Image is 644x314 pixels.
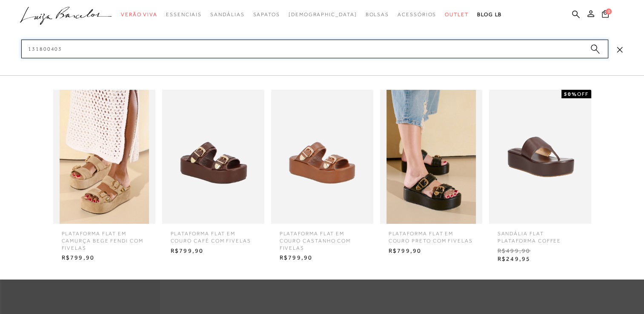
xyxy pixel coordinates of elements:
span: BLOG LB [477,11,502,17]
span: R$799,90 [55,251,153,264]
a: PLATAFORMA FLAT EM COURO CAFÉ COM FIVELAS PLATAFORMA FLAT EM COURO CAFÉ COM FIVELAS R$799,90 [160,90,266,257]
a: PLATAFORMA FLAT EM COURO PRETO COM FIVELAS PLATAFORMA FLAT EM COURO PRETO COM FIVELAS R$799,90 [378,90,484,257]
img: PLATAFORMA FLAT EM COURO CAFÉ COM FIVELAS [162,90,264,224]
img: PLATAFORMA FLAT EM COURO PRETO COM FIVELAS [380,90,482,224]
span: PLATAFORMA FLAT EM CAMURÇA BEGE FENDI COM FIVELAS [55,224,153,251]
input: Buscar. [21,40,608,58]
span: R$249,95 [491,253,589,265]
a: PLATAFORMA FLAT EM CAMURÇA BEGE FENDI COM FIVELAS PLATAFORMA FLAT EM CAMURÇA BEGE FENDI COM FIVEL... [51,90,157,264]
span: [DEMOGRAPHIC_DATA] [289,11,357,17]
span: PLATAFORMA FLAT EM COURO CASTANHO COM FIVELAS [273,224,371,251]
span: Outlet [445,11,469,17]
img: PLATAFORMA FLAT EM COURO CASTANHO COM FIVELAS [271,90,373,224]
span: SANDÁLIA FLAT PLATAFORMA COFFEE [491,224,589,245]
span: Verão Viva [121,11,157,17]
a: categoryNavScreenReaderText [210,7,244,23]
a: categoryNavScreenReaderText [253,7,280,23]
a: BLOG LB [477,7,502,23]
a: SANDÁLIA FLAT PLATAFORMA COFFEE 50%OFF SANDÁLIA FLAT PLATAFORMA COFFEE R$499,90 R$249,95 [487,90,593,265]
span: R$799,90 [164,245,262,257]
span: Bolsas [365,11,389,17]
span: OFF [577,91,589,97]
span: R$799,90 [273,251,371,264]
span: R$499,90 [491,245,589,257]
strong: 50% [564,91,577,97]
span: 0 [606,9,612,14]
a: categoryNavScreenReaderText [398,7,436,23]
span: Sapatos [253,11,280,17]
a: PLATAFORMA FLAT EM COURO CASTANHO COM FIVELAS PLATAFORMA FLAT EM COURO CASTANHO COM FIVELAS R$799,90 [269,90,375,264]
a: categoryNavScreenReaderText [166,7,202,23]
img: SANDÁLIA FLAT PLATAFORMA COFFEE [489,90,591,224]
a: categoryNavScreenReaderText [121,7,157,23]
a: categoryNavScreenReaderText [445,7,469,23]
span: PLATAFORMA FLAT EM COURO PRETO COM FIVELAS [382,224,480,245]
img: PLATAFORMA FLAT EM CAMURÇA BEGE FENDI COM FIVELAS [53,90,155,224]
span: R$799,90 [382,245,480,257]
a: noSubCategoriesText [289,7,357,23]
a: categoryNavScreenReaderText [365,7,389,23]
button: 0 [599,9,611,21]
span: Essenciais [166,11,202,17]
span: Acessórios [398,11,436,17]
span: Sandálias [210,11,244,17]
span: PLATAFORMA FLAT EM COURO CAFÉ COM FIVELAS [164,224,262,245]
